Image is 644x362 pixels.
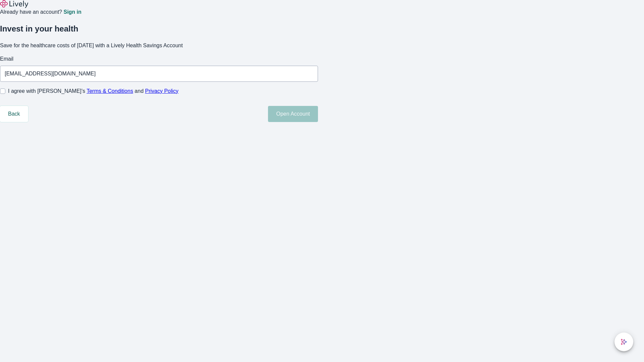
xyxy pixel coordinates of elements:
span: I agree with [PERSON_NAME]’s and [8,87,178,95]
svg: Lively AI Assistant [621,339,627,345]
a: Privacy Policy [145,88,179,94]
a: Sign in [63,9,81,15]
button: chat [614,333,633,351]
a: Terms & Conditions [87,88,133,94]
